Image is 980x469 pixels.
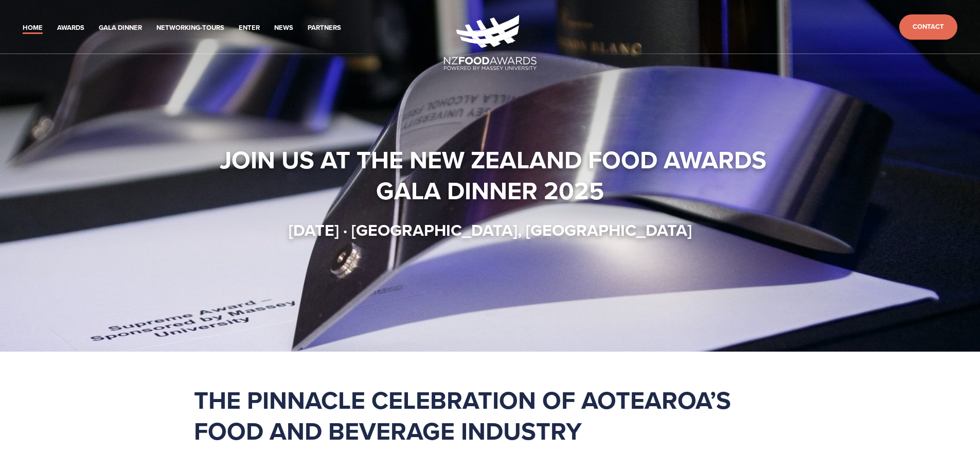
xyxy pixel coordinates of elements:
a: Home [23,22,43,34]
a: Contact [899,14,957,40]
strong: Join us at the New Zealand Food Awards Gala Dinner 2025 [220,142,773,209]
a: Partners [308,22,341,34]
a: Awards [57,22,84,34]
strong: [DATE] · [GEOGRAPHIC_DATA], [GEOGRAPHIC_DATA] [289,218,692,242]
a: Enter [239,22,260,34]
a: Gala Dinner [99,22,142,34]
a: Networking-Tours [156,22,224,34]
h1: The pinnacle celebration of Aotearoa’s food and beverage industry [194,385,787,446]
a: News [274,22,293,34]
